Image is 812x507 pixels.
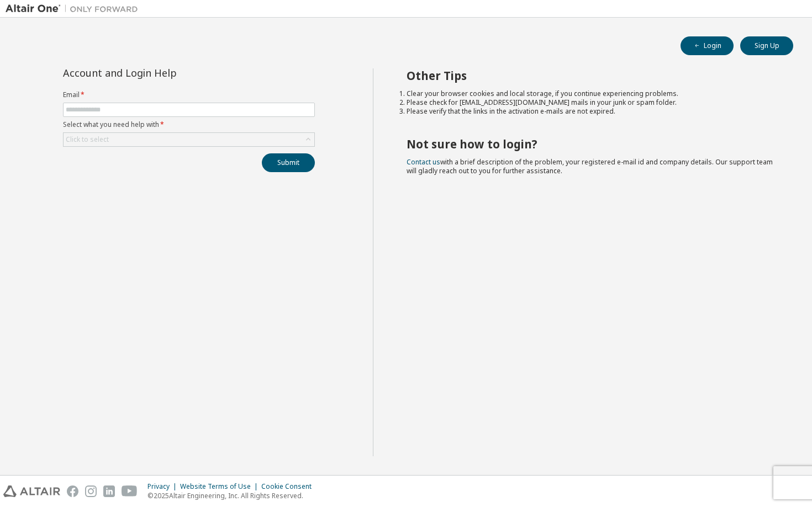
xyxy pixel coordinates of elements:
label: Select what you need help with [63,120,315,129]
div: Account and Login Help [63,68,265,77]
div: Click to select [66,135,109,144]
div: Cookie Consent [261,482,318,491]
span: with a brief description of the problem, your registered e-mail id and company details. Our suppo... [407,157,773,175]
h2: Not sure how to login? [407,137,774,151]
img: instagram.svg [85,485,97,497]
p: © 2025 Altair Engineering, Inc. All Rights Reserved. [147,491,318,500]
h2: Other Tips [407,68,774,83]
img: Altair One [6,3,144,14]
div: Click to select [64,133,314,146]
button: Login [681,36,734,55]
a: Contact us [407,157,440,167]
img: youtube.svg [122,485,138,497]
button: Sign Up [740,36,793,55]
li: Please check for [EMAIL_ADDRESS][DOMAIN_NAME] mails in your junk or spam folder. [407,98,774,107]
label: Email [63,90,315,99]
img: facebook.svg [67,485,78,497]
img: altair_logo.svg [3,485,60,497]
div: Website Terms of Use [180,482,261,491]
div: Privacy [147,482,180,491]
li: Please verify that the links in the activation e-mails are not expired. [407,107,774,116]
li: Clear your browser cookies and local storage, if you continue experiencing problems. [407,89,774,98]
img: linkedin.svg [103,485,115,497]
button: Submit [262,153,315,172]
